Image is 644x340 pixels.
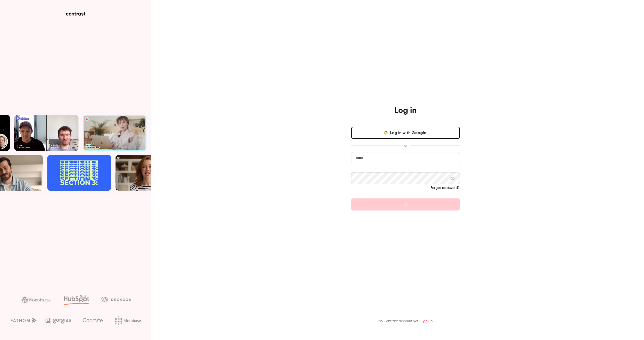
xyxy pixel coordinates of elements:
img: decagon [101,297,131,302]
a: Sign up [420,319,433,323]
h4: Log in [394,106,417,116]
span: or [401,143,410,148]
p: No Contrast account yet? [378,319,433,324]
button: Log in with Google [351,127,460,139]
a: Forgot password? [430,186,460,190]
